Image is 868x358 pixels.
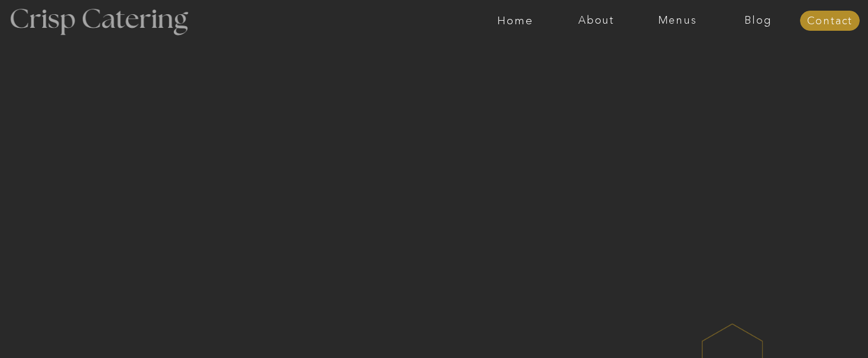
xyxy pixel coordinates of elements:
[556,15,637,27] a: About
[718,15,799,27] a: Blog
[800,15,860,27] a: Contact
[475,15,556,27] a: Home
[637,15,718,27] a: Menus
